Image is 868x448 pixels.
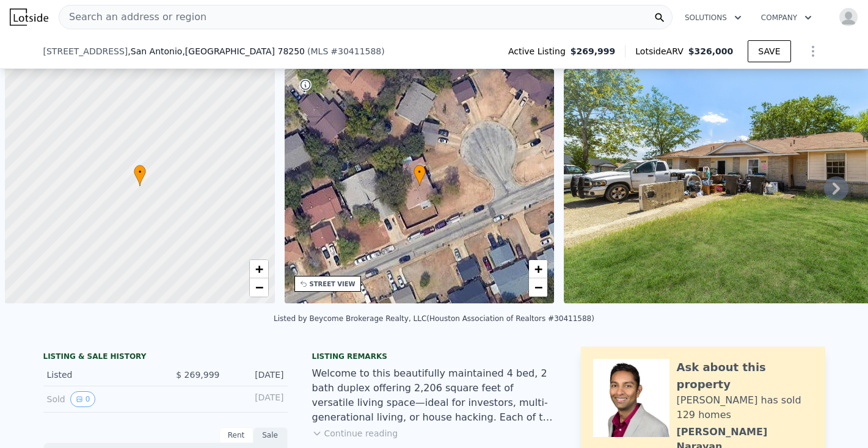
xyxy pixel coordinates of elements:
[748,40,790,62] button: SAVE
[70,391,96,407] button: View historical data
[230,391,284,407] div: [DATE]
[312,352,556,361] div: Listing remarks
[529,260,547,278] a: Zoom in
[635,45,688,57] span: Lotside ARV
[677,359,813,393] div: Ask about this property
[414,165,426,186] div: •
[311,46,329,56] span: MLS
[529,278,547,297] a: Zoom out
[134,165,146,186] div: •
[508,45,571,57] span: Active Listing
[312,366,556,425] div: Welcome to this beautifully maintained 4 bed, 2 bath duplex offering 2,206 square feet of versati...
[571,45,616,57] span: $269,999
[688,46,734,56] span: $326,000
[307,45,385,57] div: ( )
[253,427,288,443] div: Sale
[675,7,751,29] button: Solutions
[534,261,542,276] span: +
[10,9,48,26] img: Lotside
[43,45,128,57] span: [STREET_ADDRESS]
[310,280,356,289] div: STREET VIEW
[801,39,825,63] button: Show Options
[330,46,381,56] span: # 30411588
[250,260,268,278] a: Zoom in
[43,352,288,364] div: LISTING & SALE HISTORY
[255,261,263,276] span: +
[255,280,263,295] span: −
[47,391,156,407] div: Sold
[414,167,426,178] span: •
[134,167,146,178] span: •
[219,427,253,443] div: Rent
[534,280,542,295] span: −
[751,7,822,29] button: Company
[176,370,219,380] span: $ 269,999
[59,10,206,24] span: Search an address or region
[230,369,284,381] div: [DATE]
[839,7,858,27] img: avatar
[182,46,305,56] span: , [GEOGRAPHIC_DATA] 78250
[677,393,813,422] div: [PERSON_NAME] has sold 129 homes
[274,314,594,323] div: Listed by Beycome Brokerage Realty, LLC (Houston Association of Realtors #30411588)
[312,427,398,439] button: Continue reading
[128,45,305,57] span: , San Antonio
[250,278,268,297] a: Zoom out
[47,369,156,381] div: Listed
